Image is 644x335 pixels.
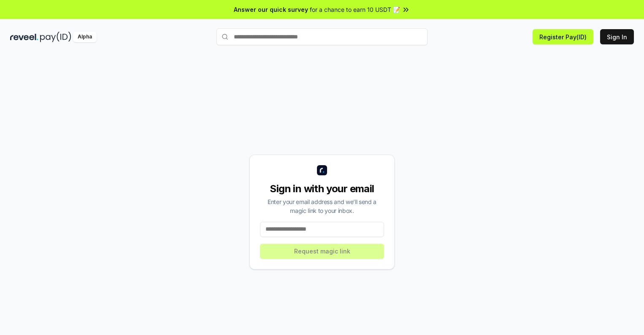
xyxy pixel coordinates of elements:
div: Alpha [73,32,97,42]
img: pay_id [40,32,71,42]
span: Answer our quick survey [234,5,308,14]
img: logo_small [317,165,327,175]
span: for a chance to earn 10 USDT 📝 [310,5,400,14]
div: Enter your email address and we’ll send a magic link to your inbox. [260,197,384,215]
button: Sign In [600,29,634,44]
img: reveel_dark [10,32,38,42]
div: Sign in with your email [260,182,384,196]
button: Register Pay(ID) [533,29,593,44]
